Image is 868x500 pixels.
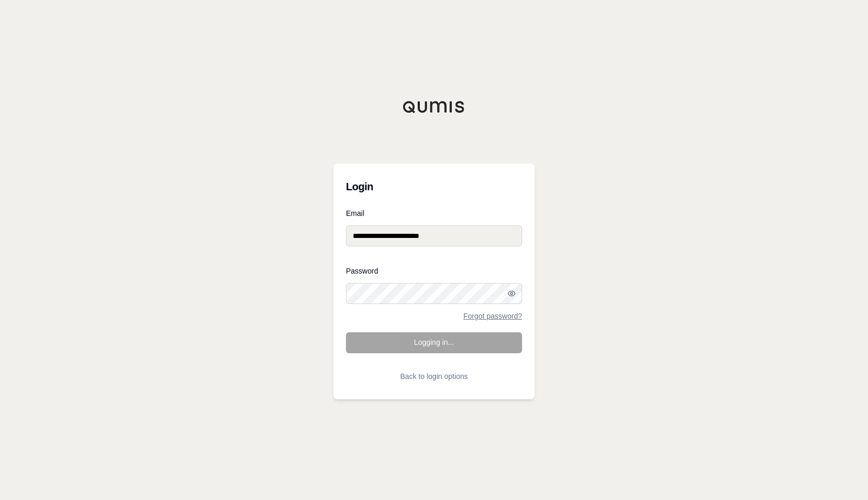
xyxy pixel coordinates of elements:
[346,176,522,197] h3: Login
[346,267,522,275] label: Password
[463,312,522,320] a: Forgot password?
[346,210,522,217] label: Email
[346,366,522,387] button: Back to login options
[403,101,465,113] img: Qumis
